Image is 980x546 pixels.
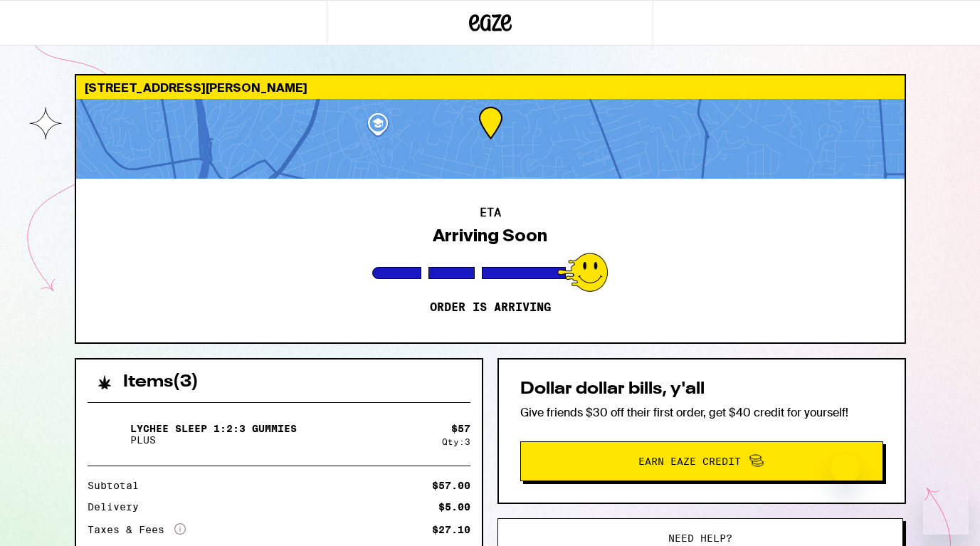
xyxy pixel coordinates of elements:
[88,481,149,490] div: Subtotal
[130,434,297,446] p: PLUS
[76,75,905,99] div: [STREET_ADDRESS][PERSON_NAME]
[668,533,732,543] span: Need help?
[88,502,149,512] div: Delivery
[520,405,883,420] p: Give friends $30 off their first order, get $40 credit for yourself!
[638,456,741,466] span: Earn Eaze Credit
[831,455,860,483] iframe: Close message
[432,525,470,535] div: $27.10
[480,207,501,219] h2: ETA
[520,381,883,398] h2: Dollar dollar bills, y'all
[88,523,186,536] div: Taxes & Fees
[451,423,470,434] div: $ 57
[130,423,297,434] p: Lychee SLEEP 1:2:3 Gummies
[442,437,470,446] div: Qty: 3
[88,414,127,454] img: Lychee SLEEP 1:2:3 Gummies
[123,374,199,391] h2: Items ( 3 )
[438,502,470,512] div: $5.00
[923,489,969,535] iframe: Button to launch messaging window
[430,300,551,315] p: Order is arriving
[520,441,883,481] button: Earn Eaze Credit
[433,226,547,246] div: Arriving Soon
[432,481,470,490] div: $57.00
